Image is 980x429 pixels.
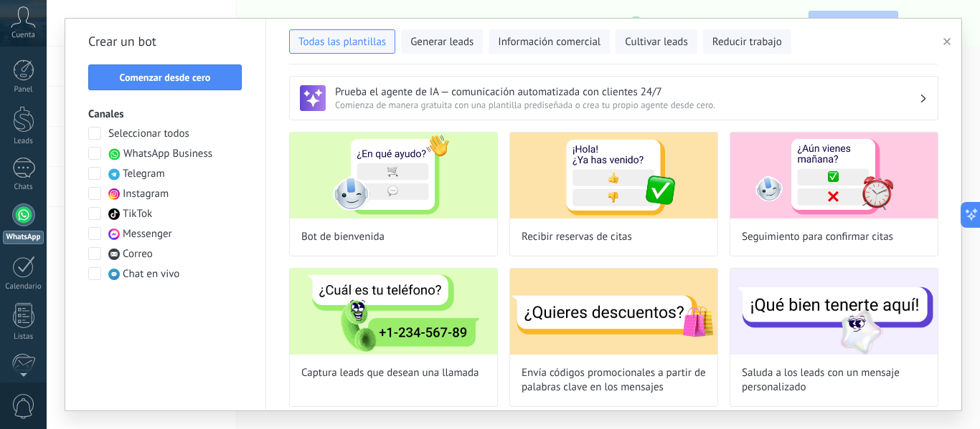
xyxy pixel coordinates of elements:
[3,282,44,291] div: Calendario
[88,107,242,121] h3: Canales
[3,231,44,244] div: WhatsApp
[712,35,782,49] span: Reducir trabajo
[298,35,386,49] span: Todas las plantillas
[3,183,44,192] div: Chats
[742,366,926,395] span: Saluda a los leads con un mensaje personalizado
[11,31,35,40] span: Cuenta
[489,29,610,54] button: Información comercial
[108,127,189,141] span: Seleccionar todos
[510,269,717,355] img: Envía códigos promocionales a partir de palabras clave en los mensajes
[301,230,385,244] span: Bot de bienvenida
[335,85,919,99] h3: Prueba el agente de IA — comunicación automatizada con clientes 24/7
[123,147,212,161] span: WhatsApp Business
[290,269,497,355] img: Captura leads que desean una llamada
[335,99,919,111] span: Comienza de manera gratuita con una plantilla prediseñada o crea tu propio agente desde cero.
[123,247,153,261] span: Correo
[616,29,697,54] button: Cultivar leads
[742,230,893,244] span: Seguimiento para confirmar citas
[498,35,600,49] span: Información comercial
[730,132,938,218] img: Seguimiento para confirmar citas
[401,29,483,54] button: Generar leads
[123,187,169,201] span: Instagram
[522,230,632,244] span: Recibir reservas de citas
[88,30,242,53] h2: Crear un bot
[625,35,687,49] span: Cultivar leads
[123,227,172,241] span: Messenger
[120,72,211,82] span: Comenzar desde cero
[123,267,179,281] span: Chat en vivo
[88,64,242,90] button: Comenzar desde cero
[290,132,497,218] img: Bot de bienvenida
[123,167,165,181] span: Telegram
[3,137,44,146] div: Leads
[522,366,706,395] span: Envía códigos promocionales a partir de palabras clave en los mensajes
[301,366,479,380] span: Captura leads que desean una llamada
[123,207,152,221] span: TikTok
[730,269,938,355] img: Saluda a los leads con un mensaje personalizado
[289,29,395,54] button: Todas las plantillas
[510,132,717,218] img: Recibir reservas de citas
[3,332,44,342] div: Listas
[410,35,473,49] span: Generar leads
[703,29,791,54] button: Reducir trabajo
[3,85,44,95] div: Panel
